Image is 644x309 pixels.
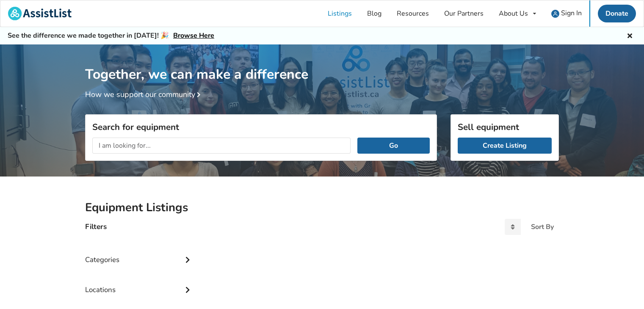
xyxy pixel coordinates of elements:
div: Locations [85,268,193,298]
img: assistlist-logo [8,7,72,20]
h3: Sell equipment [458,121,552,132]
a: Browse Here [173,31,214,40]
a: Our Partners [437,0,491,27]
h2: Equipment Listings [85,200,559,215]
div: Categories [85,238,193,268]
a: Blog [359,0,389,27]
input: I am looking for... [92,138,351,154]
a: Donate [598,5,636,22]
img: user icon [551,10,559,18]
h4: Filters [85,222,107,232]
a: Create Listing [458,138,552,154]
h5: See the difference we made together in [DATE]! 🎉 [8,31,214,40]
div: Sort By [531,223,554,230]
h3: Search for equipment [92,121,430,132]
a: How we support our community [85,89,204,99]
a: user icon Sign In [544,0,589,27]
button: Go [357,138,430,154]
a: Listings [320,0,359,27]
h1: Together, we can make a difference [85,44,559,83]
div: About Us [499,10,528,17]
a: Resources [389,0,437,27]
span: Sign In [561,8,582,18]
